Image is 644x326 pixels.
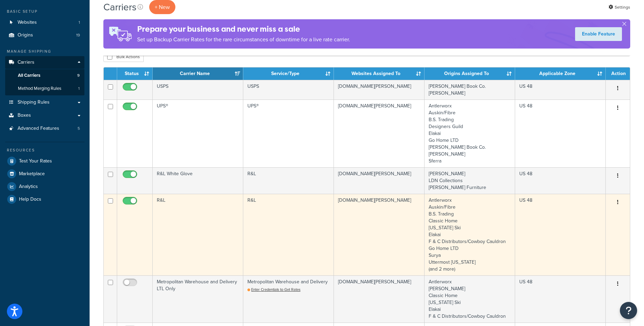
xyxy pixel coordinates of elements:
[425,99,515,167] td: Antlerworx Auskin/Fibre B.S. Trading Designers Guild Elakai Go Home LTD [PERSON_NAME] Book Co. [P...
[334,167,425,194] td: [DOMAIN_NAME][PERSON_NAME]
[5,122,84,135] a: Advanced Features 5
[575,27,622,41] a: Enable Feature
[5,96,84,109] a: Shipping Rules
[334,194,425,275] td: [DOMAIN_NAME][PERSON_NAME]
[243,67,334,80] th: Service/Type: activate to sort column ascending
[334,67,425,80] th: Websites Assigned To: activate to sort column ascending
[153,167,243,194] td: R&L White Glove
[18,99,50,105] span: Shipping Rules
[77,73,80,78] span: 9
[18,20,37,25] span: Websites
[609,2,630,12] a: Settings
[153,194,243,275] td: R&L
[334,80,425,99] td: [DOMAIN_NAME][PERSON_NAME]
[425,194,515,275] td: Antlerworx Auskin/Fibre B.S. Trading Classic Home [US_STATE] Ski Elakai F & C Distributors/Cowboy...
[5,82,84,95] li: Method Merging Rules
[243,275,334,323] td: Metropolitan Warehouse and Delivery
[5,29,84,42] li: Origins
[515,80,606,99] td: US 48
[153,80,243,99] td: USPS
[153,67,243,80] th: Carrier Name: activate to sort column ascending
[5,147,84,153] div: Resources
[5,29,84,42] a: Origins 19
[425,275,515,323] td: Antlerworx [PERSON_NAME] Classic Home [US_STATE] Ski Elakai F & C Distributors/Cowboy Cauldron
[137,23,350,35] h4: Prepare your business and never miss a sale
[18,113,31,118] span: Boxes
[247,287,300,292] a: Enter Credentials to Get Rates
[5,82,84,95] a: Method Merging Rules 1
[334,275,425,323] td: [DOMAIN_NAME][PERSON_NAME]
[5,9,84,14] div: Basic Setup
[5,56,84,95] li: Carriers
[18,60,34,65] span: Carriers
[5,193,84,206] a: Help Docs
[19,171,45,177] span: Marketplace
[19,158,52,164] span: Test Your Rates
[18,32,33,38] span: Origins
[78,86,80,92] span: 1
[425,67,515,80] th: Origins Assigned To: activate to sort column ascending
[18,126,59,132] span: Advanced Features
[515,275,606,323] td: US 48
[137,35,350,44] p: Set up Backup Carrier Rates for the rare circumstances of downtime for a live rate carrier.
[334,99,425,167] td: [DOMAIN_NAME][PERSON_NAME]
[425,80,515,99] td: [PERSON_NAME] Book Co. [PERSON_NAME]
[78,126,80,132] span: 5
[79,20,80,25] span: 1
[103,19,137,49] img: ad-rules-rateshop-fe6ec290ccb7230408bd80ed9643f0289d75e0ffd9eb532fc0e269fcd187b520.png
[243,99,334,167] td: UPS®
[5,49,84,54] div: Manage Shipping
[5,155,84,167] a: Test Your Rates
[5,168,84,180] a: Marketplace
[5,16,84,29] li: Websites
[5,69,84,82] li: All Carriers
[243,80,334,99] td: USPS
[19,184,38,190] span: Analytics
[5,180,84,193] a: Analytics
[515,99,606,167] td: US 48
[5,122,84,135] li: Advanced Features
[243,167,334,194] td: R&L
[620,302,637,319] button: Open Resource Center
[5,69,84,82] a: All Carriers 9
[515,67,606,80] th: Applicable Zone: activate to sort column ascending
[117,67,153,80] th: Status: activate to sort column ascending
[243,194,334,275] td: R&L
[153,99,243,167] td: UPS®
[606,67,630,80] th: Action
[103,0,136,14] h1: Carriers
[103,52,144,62] button: Bulk Actions
[5,56,84,69] a: Carriers
[153,275,243,323] td: Metropolitan Warehouse and Delivery LTL Only
[515,194,606,275] td: US 48
[18,73,40,78] span: All Carriers
[18,86,61,92] span: Method Merging Rules
[251,287,300,292] span: Enter Credentials to Get Rates
[515,167,606,194] td: US 48
[19,197,41,202] span: Help Docs
[425,167,515,194] td: [PERSON_NAME] LDN Collections [PERSON_NAME] Furniture
[5,16,84,29] a: Websites 1
[5,109,84,122] a: Boxes
[76,32,80,38] span: 19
